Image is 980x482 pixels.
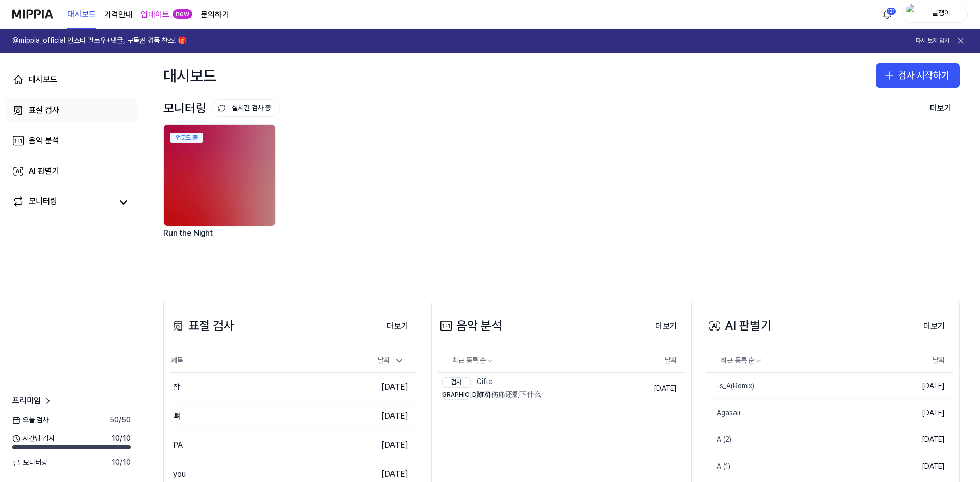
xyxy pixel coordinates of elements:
[141,9,169,21] a: 업데이트
[201,9,229,21] a: 문의하기
[902,6,968,23] button: profile글쟁이
[212,99,280,117] button: 실시간 검사 중
[442,390,541,400] div: 除了伤痛还剩下什么
[922,98,960,118] button: 더보기
[29,165,59,177] div: AI 판별기
[876,63,960,88] button: 검사 시작하기
[12,36,186,46] h1: @mippia_official 인스타 팔로우+댓글, 구독권 경품 찬스! 🎁
[706,408,740,418] div: Agasaii
[706,453,894,480] a: A (1)
[163,226,278,252] div: Run the Night
[894,348,953,373] th: 날짜
[12,395,53,407] a: 프리미엄
[6,98,137,122] a: 표절 검사
[173,468,186,480] div: you
[173,9,192,19] div: new
[12,195,112,210] a: 모니터링
[12,458,47,468] span: 모니터링
[173,410,180,422] div: 뼈
[442,390,471,400] div: [DEMOGRAPHIC_DATA]
[173,439,183,451] div: PA
[112,458,131,468] span: 10 / 10
[706,316,771,336] div: AI 판별기
[886,7,896,15] div: 131
[29,195,57,210] div: 모니터링
[647,316,685,337] button: 더보기
[355,373,416,402] td: [DATE]
[170,316,234,336] div: 표절 검사
[12,434,55,444] span: 시간당 검사
[12,395,41,407] span: 프리미엄
[29,73,57,86] div: 대시보드
[355,402,416,431] td: [DATE]
[706,426,894,453] a: A (2)
[173,381,180,393] div: 잠
[170,133,203,143] div: 업로드 중
[706,373,894,399] a: -s_A(Remix)
[915,316,953,337] button: 더보기
[894,426,953,453] td: [DATE]
[881,8,893,20] img: 알림
[29,104,59,116] div: 표절 검사
[6,129,137,153] a: 음악 분석
[29,135,59,147] div: 음악 분석
[110,415,131,425] span: 50 / 50
[164,125,275,226] img: backgroundIamge
[879,6,895,22] button: 알림131
[163,63,216,88] div: 대시보드
[438,373,635,404] a: 검사Gifte[DEMOGRAPHIC_DATA]除了伤痛还剩下什么
[374,352,408,369] div: 날짜
[442,377,471,388] div: 검사
[170,348,355,373] th: 제목
[6,159,137,184] a: AI 판별기
[112,434,131,444] span: 10 / 10
[163,98,280,118] div: 모니터링
[915,315,953,337] a: 더보기
[921,8,961,19] div: 글쟁이
[355,431,416,460] td: [DATE]
[635,373,685,404] td: [DATE]
[104,9,133,21] button: 가격안내
[379,316,416,337] button: 더보기
[916,37,949,45] button: 다시 보지 않기
[438,316,502,336] div: 음악 분석
[6,67,137,92] a: 대시보드
[67,1,96,29] a: 대시보드
[894,453,953,480] td: [DATE]
[12,415,48,425] span: 오늘 검사
[706,400,894,426] a: Agasaii
[442,377,541,387] div: Gifte
[906,4,918,24] img: profile
[894,399,953,426] td: [DATE]
[635,348,685,373] th: 날짜
[706,435,731,445] div: A (2)
[706,462,730,472] div: A (1)
[379,315,416,337] a: 더보기
[647,315,685,337] a: 더보기
[894,373,953,400] td: [DATE]
[706,381,754,391] div: -s_A(Remix)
